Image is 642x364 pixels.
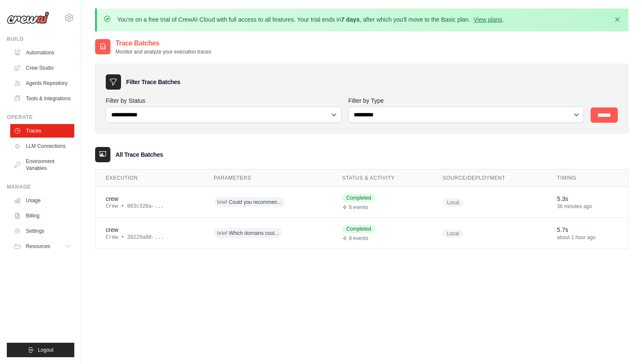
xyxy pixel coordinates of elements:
span: brief [217,230,227,237]
span: Which domains coul... [229,230,279,237]
a: Traces [10,124,74,138]
div: Manage [7,183,74,190]
th: Status & Activity [332,169,433,187]
tr: View details for crew execution [96,218,628,249]
button: Resources [10,240,74,253]
button: Logout [7,343,74,357]
span: Local [442,229,463,238]
p: Monitor and analyze your execution traces [115,48,211,55]
th: Parameters [204,169,332,187]
div: brief: Which domains could offer me a VCR > 95% in the automotive vertical. Also share the device... [214,227,322,240]
a: Environment Variables [10,155,74,175]
strong: 7 days [341,16,360,23]
div: 5.3s [557,195,618,203]
h2: Trace Batches [115,38,211,48]
th: Execution [96,169,204,187]
h3: All Trace Batches [115,150,163,159]
div: Crew • 083c320a-... [106,203,194,210]
span: brief [217,199,227,206]
a: Settings [10,224,74,238]
p: You're on a free trial of CrewAI Cloud with full access to all features. Your trial ends in , aft... [117,15,504,24]
a: Billing [10,209,74,223]
span: Completed [342,194,375,202]
a: Tools & Integrations [10,92,74,105]
div: Operate [7,114,74,121]
div: Crew • 20229a88-... [106,234,194,241]
span: Resources [26,243,50,250]
div: Build [7,36,74,42]
span: 8 events [349,235,368,242]
span: Local [442,198,463,207]
label: Filter by Status [106,96,341,105]
a: LLM Connections [10,139,74,153]
span: Could you recommen... [229,199,282,206]
div: brief: Could you recommend a media channel that is likely to offer above CTR benchmark performanc... [214,196,322,209]
a: Usage [10,194,74,207]
img: Logo [7,11,49,24]
a: Crew Studio [10,61,74,75]
tr: View details for crew execution [96,187,628,218]
span: Completed [342,225,375,233]
h3: Filter Trace Batches [126,78,180,86]
div: crew [106,195,194,203]
th: Source/Deployment [432,169,546,187]
label: Filter by Type [348,96,584,105]
div: about 1 hour ago [557,234,618,241]
span: 8 events [349,204,368,211]
a: Agents Repository [10,76,74,90]
a: Automations [10,46,74,59]
th: Timing [547,169,628,187]
div: 5.7s [557,226,618,234]
div: 36 minutes ago [557,203,618,210]
div: crew [106,226,194,234]
span: Logout [38,347,53,353]
a: View plans [473,16,502,23]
